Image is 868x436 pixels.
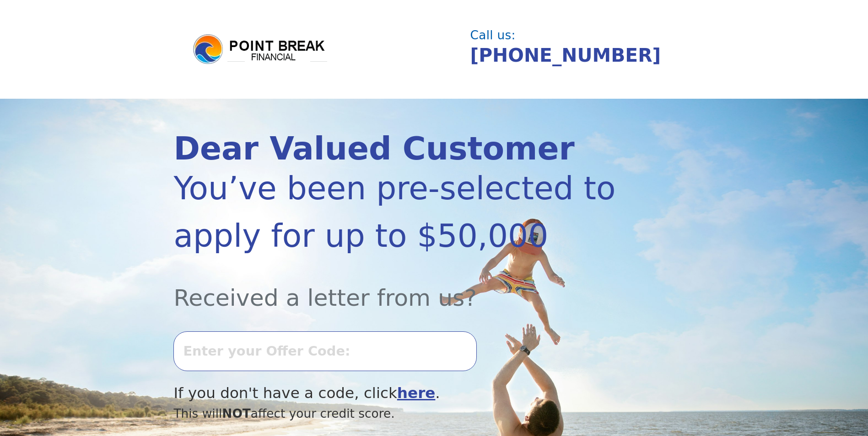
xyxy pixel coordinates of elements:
div: This will affect your credit score. [173,404,616,423]
div: You’ve been pre-selected to apply for up to $50,000 [173,165,616,260]
span: NOT [222,406,251,420]
div: If you don't have a code, click . [173,382,616,404]
div: Dear Valued Customer [173,133,616,165]
div: Received a letter from us? [173,260,616,315]
a: [PHONE_NUMBER] [470,44,661,66]
a: here [397,384,436,402]
input: Enter your Offer Code: [173,331,476,371]
div: Call us: [470,29,687,41]
img: logo.png [192,33,329,66]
